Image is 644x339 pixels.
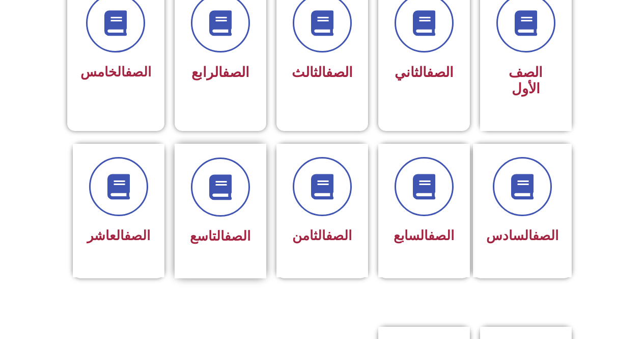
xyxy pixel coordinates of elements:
span: الرابع [191,64,249,81]
a: الصف [125,64,151,80]
span: الصف الأول [509,64,543,97]
a: الصف [225,228,250,244]
a: الصف [428,228,454,243]
a: الصف [124,228,150,243]
a: الصف [533,228,558,243]
span: الخامس [80,64,151,80]
span: السابع [394,228,454,243]
a: الصف [326,64,353,81]
span: السادس [486,228,558,243]
span: الثاني [395,64,454,81]
span: الثالث [292,64,353,81]
span: الثامن [292,228,352,243]
a: الصف [222,64,249,81]
span: العاشر [87,228,150,243]
a: الصف [427,64,454,81]
a: الصف [326,228,352,243]
span: التاسع [190,228,250,244]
